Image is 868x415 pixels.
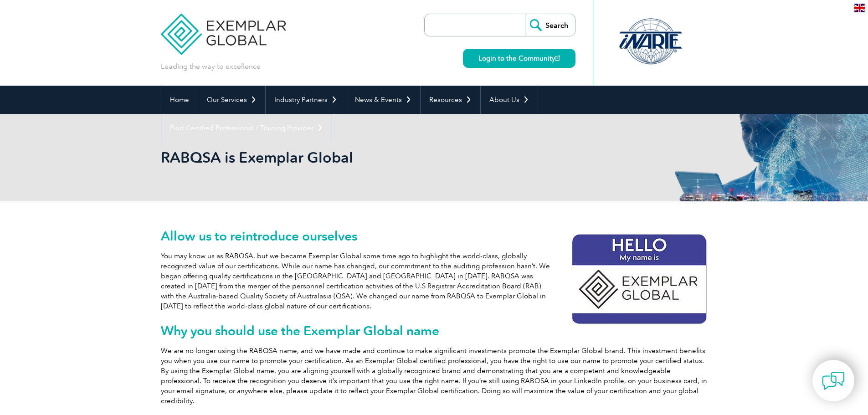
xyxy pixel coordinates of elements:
[161,86,198,114] a: Home
[346,86,420,114] a: News & Events
[161,346,708,406] p: We are no longer using the RABQSA name, and we have made and continue to make significant investm...
[421,86,480,114] a: Resources
[822,369,845,392] img: contact-chat.png
[266,86,346,114] a: Industry Partners
[161,229,708,243] h2: Allow us to reintroduce ourselves
[481,86,538,114] a: About Us
[161,150,544,165] h2: RABQSA is Exemplar Global
[161,61,261,72] p: Leading the way to excellence
[198,86,265,114] a: Our Services
[463,49,575,68] a: Login to the Community
[555,56,560,61] img: open_square.png
[161,323,708,338] h2: Why you should use the Exemplar Global name
[161,251,708,311] p: You may know us as RABQSA, but we became Exemplar Global some time ago to highlight the world-cla...
[854,4,865,12] img: en
[525,14,575,36] input: Search
[161,114,332,142] a: Find Certified Professional / Training Provider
